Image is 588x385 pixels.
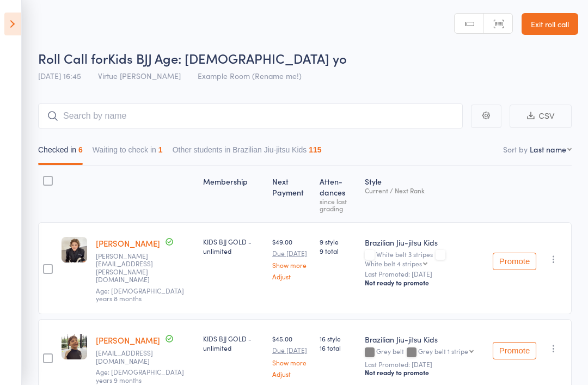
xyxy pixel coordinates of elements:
small: jamesbondski@hotmail.com [96,349,167,365]
span: [DATE] 16:45 [38,70,81,81]
span: Age: [DEMOGRAPHIC_DATA] years 9 months [96,367,184,384]
img: image1711430032.png [62,334,87,359]
button: CSV [510,105,572,128]
div: Brazilian Jiu-jitsu Kids [365,334,484,345]
label: Sort by [503,144,528,155]
div: Last name [530,144,566,155]
a: Adjust [272,370,311,377]
div: Not ready to promote [365,278,484,287]
span: 9 style [320,237,356,246]
div: 6 [78,145,83,154]
div: 1 [158,145,163,154]
a: Adjust [272,273,311,280]
a: [PERSON_NAME] [96,237,160,249]
button: Other students in Brazilian Jiu-jitsu Kids115 [173,140,322,165]
div: Grey belt 1 stripe [418,347,468,355]
button: Checked in6 [38,140,83,165]
div: $49.00 [272,237,311,280]
span: Example Room (Rename me!) [198,70,302,81]
div: Not ready to promote [365,368,484,377]
small: Last Promoted: [DATE] [365,270,484,278]
div: Atten­dances [315,170,360,217]
button: Promote [493,342,536,359]
span: 9 total [320,246,356,255]
div: Next Payment [268,170,315,217]
a: [PERSON_NAME] [96,334,160,346]
span: 16 total [320,343,356,352]
a: Show more [272,261,311,268]
span: Roll Call for [38,49,108,67]
small: Due [DATE] [272,249,311,257]
div: Current / Next Rank [365,187,484,194]
small: Luisa.allan@gmail.com [96,252,167,284]
button: Waiting to check in1 [93,140,163,165]
span: 16 style [320,334,356,343]
input: Search by name [38,103,463,129]
small: Due [DATE] [272,346,311,354]
div: Grey belt [365,347,484,357]
a: Show more [272,359,311,366]
div: White belt 3 stripes [365,250,484,267]
span: Virtue [PERSON_NAME] [98,70,181,81]
div: 115 [309,145,321,154]
div: Membership [199,170,268,217]
span: Age: [DEMOGRAPHIC_DATA] years 8 months [96,286,184,303]
div: Brazilian Jiu-jitsu Kids [365,237,484,248]
div: Style [360,170,488,217]
span: Kids BJJ Age: [DEMOGRAPHIC_DATA] yo [108,49,347,67]
a: Exit roll call [522,13,578,35]
div: since last grading [320,198,356,212]
div: White belt 4 stripes [365,260,422,267]
div: KIDS BJJ GOLD - unlimited [203,237,264,255]
div: KIDS BJJ GOLD - unlimited [203,334,264,352]
small: Last Promoted: [DATE] [365,360,484,368]
div: $45.00 [272,334,311,377]
img: image1743400055.png [62,237,87,262]
button: Promote [493,253,536,270]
